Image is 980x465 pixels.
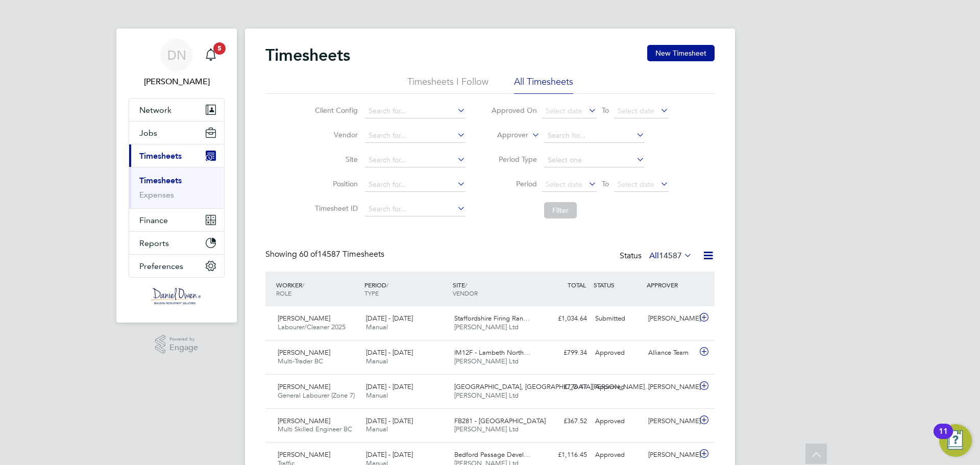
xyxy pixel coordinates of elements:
[312,204,358,213] label: Timesheet ID
[659,251,682,261] span: 14587
[454,314,530,323] span: Staffordshire Firing Ran…
[599,177,612,190] span: To
[365,178,465,192] input: Search for...
[491,155,537,164] label: Period Type
[644,345,697,361] div: Alliance Team
[620,249,694,263] div: Status
[139,176,182,185] a: Timesheets
[129,288,225,304] a: Go to home page
[491,106,537,115] label: Approved On
[129,76,225,88] span: Danielle Nail
[591,413,644,430] div: Approved
[278,348,330,357] span: [PERSON_NAME]
[454,425,519,433] span: [PERSON_NAME] Ltd
[454,417,546,425] span: FB281 - [GEOGRAPHIC_DATA]
[365,202,465,216] input: Search for...
[366,314,413,323] span: [DATE] - [DATE]
[129,121,224,144] button: Jobs
[618,180,654,189] span: Select date
[599,104,612,117] span: To
[591,310,644,327] div: Submitted
[939,424,972,457] button: Open Resource Center, 11 new notifications
[538,447,591,463] div: £1,116.45
[538,379,591,396] div: £776.47
[129,144,224,167] button: Timesheets
[514,76,573,94] li: All Timesheets
[139,238,169,248] span: Reports
[169,335,198,344] span: Powered by
[276,289,291,297] span: ROLE
[544,129,645,143] input: Search for...
[129,39,225,88] a: DN[PERSON_NAME]
[365,104,465,118] input: Search for...
[129,167,224,208] div: Timesheets
[155,335,199,354] a: Powered byEngage
[139,190,174,200] a: Expenses
[546,180,582,189] span: Select date
[407,76,488,94] li: Timesheets I Follow
[450,276,538,302] div: SITE
[644,413,697,430] div: [PERSON_NAME]
[139,215,168,225] span: Finance
[278,450,330,459] span: [PERSON_NAME]
[278,382,330,391] span: [PERSON_NAME]
[568,281,586,289] span: TOTAL
[454,357,519,365] span: [PERSON_NAME] Ltd
[278,357,323,365] span: Multi-Trader BC
[312,155,358,164] label: Site
[454,382,651,391] span: [GEOGRAPHIC_DATA], [GEOGRAPHIC_DATA][PERSON_NAME]…
[213,42,226,55] span: 5
[647,45,715,61] button: New Timesheet
[618,106,654,115] span: Select date
[167,48,186,62] span: DN
[129,232,224,254] button: Reports
[386,281,388,289] span: /
[364,289,379,297] span: TYPE
[265,249,386,260] div: Showing
[312,130,358,139] label: Vendor
[544,153,645,167] input: Select one
[299,249,317,259] span: 60 of
[278,323,346,331] span: Labourer/Cleaner 2025
[454,323,519,331] span: [PERSON_NAME] Ltd
[139,151,182,161] span: Timesheets
[265,45,350,65] h2: Timesheets
[538,413,591,430] div: £367.52
[139,105,171,115] span: Network
[644,310,697,327] div: [PERSON_NAME]
[129,99,224,121] button: Network
[491,179,537,188] label: Period
[366,425,388,433] span: Manual
[482,130,528,140] label: Approver
[169,344,198,352] span: Engage
[649,251,692,261] label: All
[312,179,358,188] label: Position
[366,382,413,391] span: [DATE] - [DATE]
[546,106,582,115] span: Select date
[365,129,465,143] input: Search for...
[939,431,948,445] div: 11
[644,379,697,396] div: [PERSON_NAME]
[278,425,352,433] span: Multi Skilled Engineer BC
[151,288,202,304] img: danielowen-logo-retina.png
[366,450,413,459] span: [DATE] - [DATE]
[129,209,224,231] button: Finance
[591,447,644,463] div: Approved
[538,310,591,327] div: £1,034.64
[278,314,330,323] span: [PERSON_NAME]
[591,345,644,361] div: Approved
[129,255,224,277] button: Preferences
[366,391,388,400] span: Manual
[644,447,697,463] div: [PERSON_NAME]
[299,249,384,259] span: 14587 Timesheets
[454,348,530,357] span: IM12F - Lambeth North…
[278,391,355,400] span: General Labourer (Zone 7)
[278,417,330,425] span: [PERSON_NAME]
[644,276,697,294] div: APPROVER
[454,450,530,459] span: Bedford Passage Devel…
[366,348,413,357] span: [DATE] - [DATE]
[538,345,591,361] div: £799.34
[465,281,467,289] span: /
[312,106,358,115] label: Client Config
[366,357,388,365] span: Manual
